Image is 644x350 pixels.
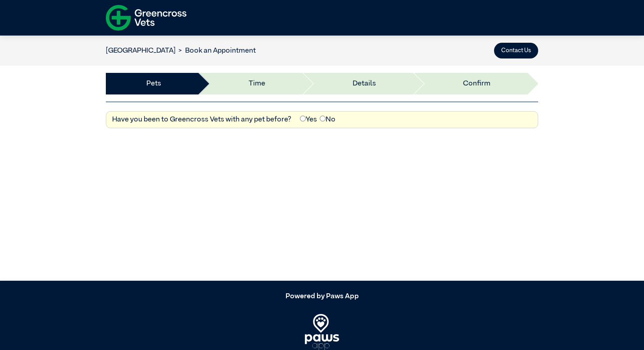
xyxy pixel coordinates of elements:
[146,78,161,89] a: Pets
[112,114,291,125] label: Have you been to Greencross Vets with any pet before?
[106,47,176,54] a: [GEOGRAPHIC_DATA]
[320,116,326,121] input: No
[176,45,256,56] li: Book an Appointment
[300,114,317,125] label: Yes
[320,114,336,125] label: No
[106,2,186,33] img: f-logo
[494,43,538,58] button: Contact Us
[300,116,306,121] input: Yes
[106,292,538,301] h5: Powered by Paws App
[305,314,340,350] img: PawsApp
[106,45,256,56] nav: breadcrumb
